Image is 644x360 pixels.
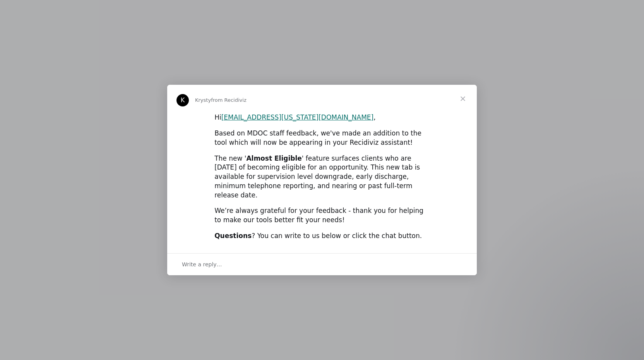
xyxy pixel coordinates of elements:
[211,97,247,103] span: from Recidiviz
[246,154,301,162] b: Almost Eligible
[182,259,222,269] span: Write a reply…
[214,206,430,225] div: We’re always grateful for your feedback - thank you for helping to make our tools better fit your...
[214,231,430,241] div: ? You can write to us below or click the chat button.
[167,253,477,275] div: Open conversation and reply
[221,113,374,121] a: [EMAIL_ADDRESS][US_STATE][DOMAIN_NAME]
[214,232,252,240] b: Questions
[176,94,189,106] div: Profile image for Krysty
[195,97,211,103] span: Krysty
[214,113,430,122] div: Hi ,
[214,129,430,147] div: Based on MDOC staff feedback, we've made an addition to the tool which will now be appearing in y...
[214,154,430,200] div: The new ' ' feature surfaces clients who are [DATE] of becoming eligible for an opportunity. This...
[449,85,477,113] span: Close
